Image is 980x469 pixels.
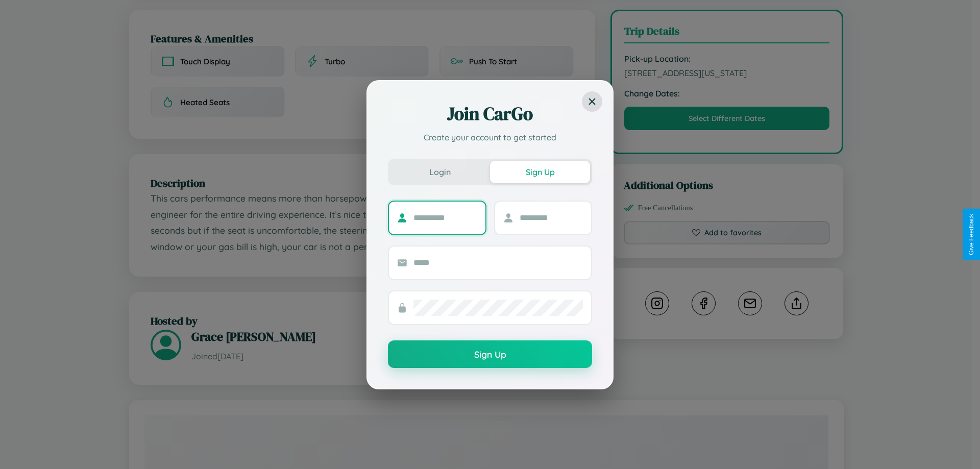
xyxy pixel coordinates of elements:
div: Give Feedback [968,214,975,255]
button: Login [390,161,490,183]
p: Create your account to get started [388,131,592,143]
button: Sign Up [490,161,590,183]
button: Sign Up [388,340,592,368]
h2: Join CarGo [388,102,592,126]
